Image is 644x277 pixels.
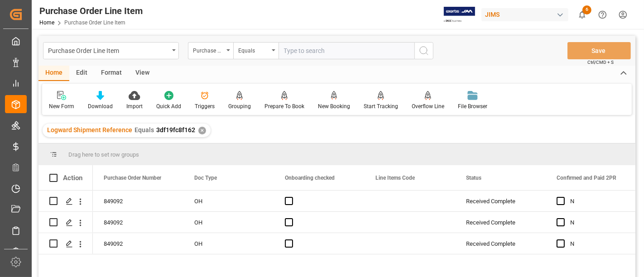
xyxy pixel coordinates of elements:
[458,102,487,110] div: File Browser
[69,66,94,81] div: Edit
[285,175,335,181] span: Onboarding checked
[481,8,568,21] div: JIMS
[104,175,161,181] span: Purchase Order Number
[63,174,82,182] div: Action
[88,102,113,110] div: Download
[228,102,251,110] div: Grouping
[39,4,143,18] div: Purchase Order Line Item
[375,175,415,181] span: Line Items Code
[238,44,269,55] div: Equals
[318,102,350,110] div: New Booking
[279,42,414,59] input: Type to search
[39,19,54,26] a: Home
[412,102,444,110] div: Overflow Line
[198,127,206,134] div: ✕
[126,102,143,110] div: Import
[68,151,139,158] span: Drag here to set row groups
[557,175,616,181] span: Confirmed and Paid 2PR
[183,233,274,254] div: OH
[444,7,475,23] img: Exertis%20JAM%20-%20Email%20Logo.jpg_1722504956.jpg
[466,212,535,233] div: Received Complete
[183,212,274,233] div: OH
[194,175,217,181] span: Doc Type
[129,66,156,81] div: View
[43,42,179,59] button: open menu
[570,234,625,254] div: N
[38,233,93,254] div: Press SPACE to select this row.
[264,102,304,110] div: Prepare To Book
[466,191,535,212] div: Received Complete
[570,212,625,233] div: N
[93,233,183,254] div: 849092
[48,44,169,56] div: Purchase Order Line Item
[570,191,625,212] div: N
[587,59,614,66] span: Ctrl/CMD + S
[38,212,93,233] div: Press SPACE to select this row.
[38,66,69,81] div: Home
[94,66,129,81] div: Format
[195,102,215,110] div: Triggers
[47,126,132,134] span: Logward Shipment Reference
[567,42,631,59] button: Save
[93,212,183,233] div: 849092
[188,42,233,59] button: open menu
[183,191,274,211] div: OH
[481,6,572,23] button: JIMS
[592,5,613,25] button: Help Center
[135,126,154,134] span: Equals
[582,5,591,14] span: 6
[572,5,592,25] button: show 6 new notifications
[193,44,224,55] div: Purchase Order Number
[414,42,433,59] button: search button
[364,102,398,110] div: Start Tracking
[466,234,535,254] div: Received Complete
[466,175,481,181] span: Status
[49,102,74,110] div: New Form
[233,42,279,59] button: open menu
[156,102,181,110] div: Quick Add
[93,191,183,211] div: 849092
[38,191,93,212] div: Press SPACE to select this row.
[156,126,195,134] span: 3df19fc8f162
